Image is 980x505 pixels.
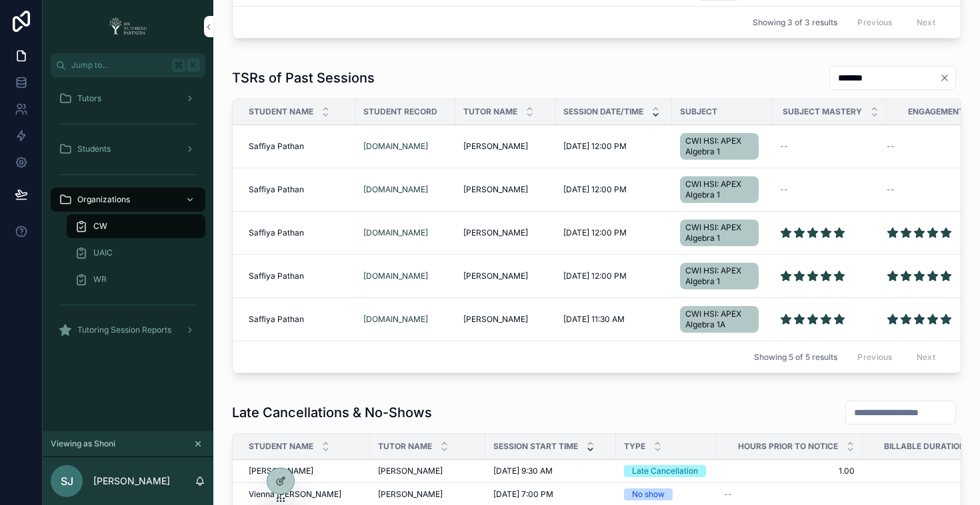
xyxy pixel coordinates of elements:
[493,466,553,476] span: [DATE] 9:30 AM
[249,228,347,238] a: Saffiya Pathan
[363,184,428,195] a: [DOMAIN_NAME]
[493,441,578,452] span: Session Start Time
[93,248,113,258] span: UAIC
[680,174,764,206] a: CWI HSI: APEX Algebra 1
[632,465,698,477] div: Late Cancellation
[783,106,862,117] span: Subject Mastery
[363,141,428,152] a: [DOMAIN_NAME]
[724,489,732,500] span: --
[680,217,764,249] a: CWI HSI: APEX Algebra 1
[887,141,973,152] a: --
[363,314,428,325] a: [DOMAIN_NAME]
[51,86,205,110] a: Tutors
[232,403,432,422] h1: Late Cancellations & No-Shows
[249,141,347,152] a: Saffiya Pathan
[363,141,447,152] a: [DOMAIN_NAME]
[680,260,764,292] a: CWI HSI: APEX Algebra 1
[67,267,205,291] a: WR
[624,465,708,477] a: Late Cancellation
[685,136,753,157] span: CWI HSI: APEX Algebra 1
[249,489,362,500] a: Vienna [PERSON_NAME]
[378,466,443,476] span: [PERSON_NAME]
[363,228,428,238] a: [DOMAIN_NAME]
[680,303,764,335] a: CWI HSI: APEX Algebra 1A
[378,489,443,500] span: [PERSON_NAME]
[363,271,428,281] a: [DOMAIN_NAME]
[563,314,664,325] a: [DATE] 11:30 AM
[378,489,477,500] a: [PERSON_NAME]
[67,241,205,265] a: UAIC
[680,106,717,117] span: Subject
[105,16,151,37] img: App logo
[363,271,447,281] a: [DOMAIN_NAME]
[249,314,304,325] span: Saffiya Pathan
[249,466,313,476] span: [PERSON_NAME]
[624,441,645,452] span: Type
[463,141,528,152] span: [PERSON_NAME]
[754,352,837,363] span: Showing 5 of 5 results
[685,222,753,244] span: CWI HSI: APEX Algebra 1
[363,228,447,238] a: [DOMAIN_NAME]
[249,314,347,325] a: Saffiya Pathan
[463,184,528,195] span: [PERSON_NAME]
[249,106,313,117] span: Student Name
[249,184,347,195] a: Saffiya Pathan
[563,184,627,195] span: [DATE] 12:00 PM
[463,184,547,195] a: [PERSON_NAME]
[563,314,625,325] span: [DATE] 11:30 AM
[780,184,879,195] a: --
[51,188,205,212] a: Organizations
[93,474,170,488] p: [PERSON_NAME]
[378,441,432,452] span: Tutor Name
[77,93,101,104] span: Tutors
[780,141,788,152] span: --
[493,489,553,500] span: [DATE] 7:00 PM
[563,228,627,238] span: [DATE] 12:00 PM
[563,228,664,238] a: [DATE] 12:00 PM
[738,441,838,452] span: Hours prior to notice
[780,141,879,152] a: --
[232,69,375,87] h1: TSRs of Past Sessions
[493,466,608,476] a: [DATE] 9:30 AM
[563,271,664,281] a: [DATE] 12:00 PM
[493,489,608,500] a: [DATE] 7:00 PM
[753,17,837,28] span: Showing 3 of 3 results
[685,265,753,287] span: CWI HSI: APEX Algebra 1
[680,130,764,162] a: CWI HSI: APEX Algebra 1
[685,179,753,200] span: CWI HSI: APEX Algebra 1
[624,488,708,500] a: No show
[77,325,171,335] span: Tutoring Session Reports
[61,473,73,489] span: SJ
[249,184,304,195] span: Saffiya Pathan
[463,141,547,152] a: [PERSON_NAME]
[887,141,895,152] span: --
[77,144,111,154] span: Students
[249,466,362,476] a: [PERSON_NAME]
[780,184,788,195] span: --
[463,314,528,325] span: [PERSON_NAME]
[724,466,855,476] a: 1.00
[188,60,199,71] span: K
[249,489,341,500] span: Vienna [PERSON_NAME]
[463,271,528,281] span: [PERSON_NAME]
[51,318,205,342] a: Tutoring Session Reports
[908,106,964,117] span: Engagement
[563,141,627,152] span: [DATE] 12:00 PM
[887,184,973,195] a: --
[724,489,855,500] a: --
[93,221,107,232] span: CW
[51,438,115,449] span: Viewing as Shoni
[67,214,205,238] a: CW
[463,228,547,238] a: [PERSON_NAME]
[249,271,347,281] a: Saffiya Pathan
[249,441,313,452] span: Student Name
[249,141,304,152] span: Saffiya Pathan
[563,184,664,195] a: [DATE] 12:00 PM
[887,184,895,195] span: --
[563,271,627,281] span: [DATE] 12:00 PM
